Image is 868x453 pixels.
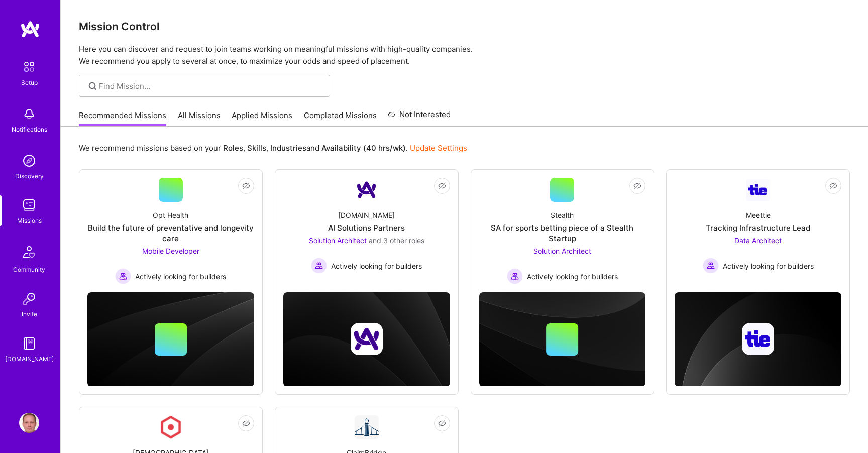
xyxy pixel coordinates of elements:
[20,20,40,38] img: logo
[115,268,131,284] img: Actively looking for builders
[19,56,40,77] img: setup
[829,182,837,190] i: icon EyeClosed
[19,104,39,124] img: bell
[533,247,591,255] span: Solution Architect
[5,354,54,364] div: [DOMAIN_NAME]
[742,323,774,355] img: Company logo
[79,20,850,33] h3: Mission Control
[675,178,841,278] a: Company LogoMeettieTracking Infrastructure LeadData Architect Actively looking for buildersActive...
[283,292,450,387] img: cover
[247,143,266,153] b: Skills
[87,222,254,244] div: Build the future of preventative and longevity care
[242,182,250,190] i: icon EyeClosed
[328,222,405,233] div: AI Solutions Partners
[311,258,327,274] img: Actively looking for builders
[17,215,42,226] div: Missions
[178,110,221,127] a: All Missions
[135,271,226,282] span: Actively looking for builders
[87,178,254,284] a: Opt HealthBuild the future of preventative and longevity careMobile Developer Actively looking fo...
[142,247,199,255] span: Mobile Developer
[388,108,451,127] a: Not Interested
[232,110,292,127] a: Applied Missions
[304,110,377,127] a: Completed Missions
[79,110,166,127] a: Recommended Missions
[479,178,646,284] a: StealthSA for sports betting piece of a Stealth StartupSolution Architect Actively looking for bu...
[19,195,39,215] img: teamwork
[551,210,574,220] div: Stealth
[734,236,782,245] span: Data Architect
[283,178,450,278] a: Company Logo[DOMAIN_NAME]AI Solutions PartnersSolution Architect and 3 other rolesActively lookin...
[79,43,850,67] p: Here you can discover and request to join teams working on meaningful missions with high-quality ...
[351,323,383,355] img: Company logo
[438,419,446,427] i: icon EyeClosed
[479,222,646,244] div: SA for sports betting piece of a Stealth Startup
[21,77,38,88] div: Setup
[17,413,42,433] a: User Avatar
[242,419,250,427] i: icon EyeClosed
[438,182,446,190] i: icon EyeClosed
[309,236,367,245] span: Solution Architect
[527,271,618,282] span: Actively looking for builders
[99,81,322,91] input: Find Mission...
[479,292,646,387] img: cover
[19,151,39,171] img: discovery
[321,143,406,153] b: Availability (40 hrs/wk)
[703,258,719,274] img: Actively looking for builders
[153,210,188,220] div: Opt Health
[355,415,379,439] img: Company Logo
[746,210,771,220] div: Meettie
[17,240,41,264] img: Community
[19,413,39,433] img: User Avatar
[19,333,39,354] img: guide book
[159,415,183,439] img: Company Logo
[633,182,641,190] i: icon EyeClosed
[270,143,306,153] b: Industries
[87,80,98,92] i: icon SearchGrey
[338,210,395,220] div: [DOMAIN_NAME]
[369,236,424,245] span: and 3 other roles
[13,264,45,275] div: Community
[507,268,523,284] img: Actively looking for builders
[223,143,243,153] b: Roles
[19,289,39,309] img: Invite
[12,124,47,135] div: Notifications
[706,222,810,233] div: Tracking Infrastructure Lead
[746,179,770,201] img: Company Logo
[331,261,422,271] span: Actively looking for builders
[675,292,841,387] img: cover
[410,143,467,153] a: Update Settings
[15,171,44,181] div: Discovery
[355,178,379,202] img: Company Logo
[79,143,467,153] p: We recommend missions based on your , , and .
[22,309,37,319] div: Invite
[87,292,254,387] img: cover
[723,261,814,271] span: Actively looking for builders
